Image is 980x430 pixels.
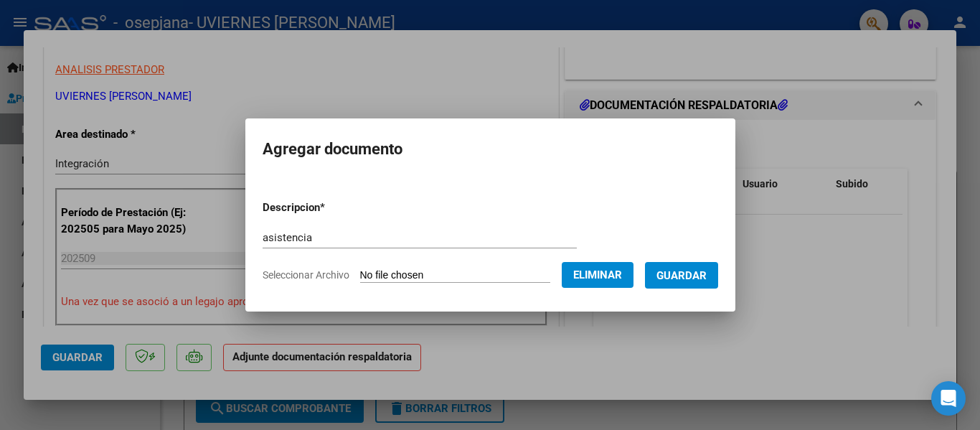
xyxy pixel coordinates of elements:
[573,268,622,281] span: Eliminar
[263,200,400,216] p: Descripcion
[645,262,718,289] button: Guardar
[562,262,633,288] button: Eliminar
[263,269,349,281] span: Seleccionar Archivo
[931,381,966,416] div: Open Intercom Messenger
[263,136,718,163] h2: Agregar documento
[656,269,707,282] span: Guardar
